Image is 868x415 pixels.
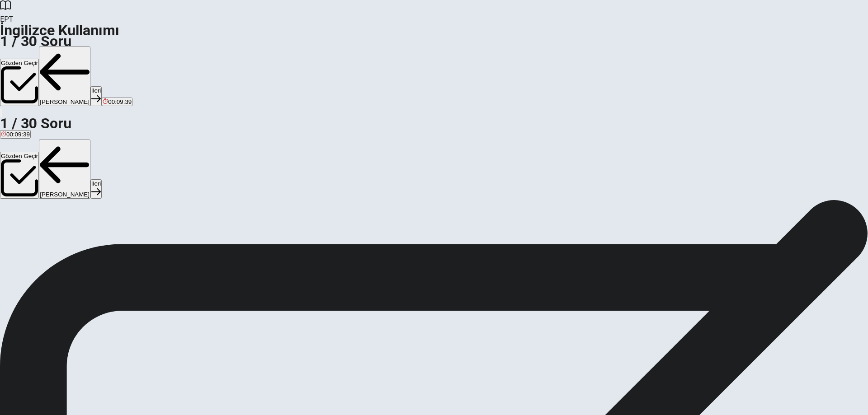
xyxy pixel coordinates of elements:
button: İleri [90,179,102,199]
button: [PERSON_NAME] [39,140,90,199]
button: 00:09:39 [102,98,132,106]
button: [PERSON_NAME] [39,47,90,106]
span: 00:09:39 [108,98,132,105]
span: 00:09:39 [6,131,30,138]
button: İleri [90,86,102,106]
